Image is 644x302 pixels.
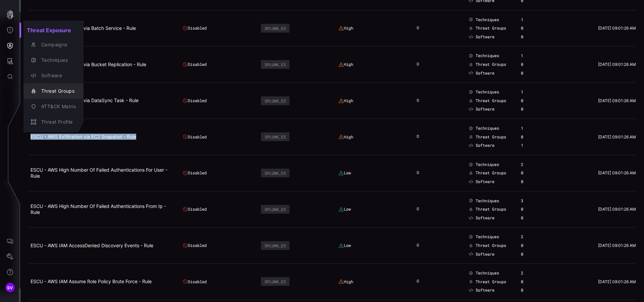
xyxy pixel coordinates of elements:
h2: Threat Exposure [23,24,84,37]
div: Software [38,72,76,80]
button: Campaigns [23,37,84,52]
button: Threat Profile [23,114,84,130]
button: Threat Groups [23,83,84,99]
div: Threat Profile [38,118,76,126]
button: Software [23,68,84,83]
button: Techniques [23,52,84,68]
div: Campaigns [38,41,76,49]
div: Techniques [38,56,76,64]
div: ATT&CK Matrix [38,102,76,111]
div: Threat Groups [38,87,76,95]
button: ATT&CK Matrix [23,99,84,114]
